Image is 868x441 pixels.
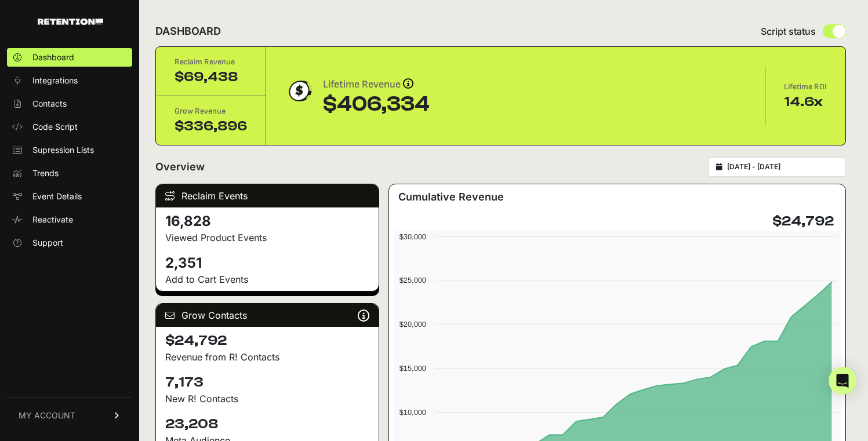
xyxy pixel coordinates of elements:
span: Support [32,237,63,249]
text: $20,000 [400,320,426,329]
h4: 23,208 [165,415,369,433]
p: Add to Cart Events [165,272,369,286]
span: Dashboard [32,52,74,63]
span: Contacts [32,98,67,110]
span: Event Details [32,191,82,202]
div: $69,438 [175,68,247,86]
a: Supression Lists [7,141,132,159]
a: Support [7,234,132,252]
p: New R! Contacts [165,392,369,406]
div: $336,896 [175,117,247,136]
text: $10,000 [400,408,426,417]
span: Supression Lists [32,144,94,156]
div: Grow Contacts [156,304,379,327]
img: dollar-coin-05c43ed7efb7bc0c12610022525b4bbbb207c7efeef5aecc26f025e68dcafac9.png [285,76,314,105]
h3: Cumulative Revenue [398,189,504,205]
a: Contacts [7,94,132,113]
span: Reactivate [32,214,73,225]
div: Lifetime ROI [784,81,827,93]
div: Lifetime Revenue [323,76,430,93]
a: Dashboard [7,48,132,67]
span: Script status [761,24,816,38]
a: MY ACCOUNT [7,398,132,433]
span: Trends [32,167,59,179]
h2: DASHBOARD [155,23,221,39]
span: MY ACCOUNT [19,410,75,421]
div: $406,334 [323,93,430,116]
span: Integrations [32,75,78,86]
p: Revenue from R! Contacts [165,350,369,364]
div: Reclaim Events [156,184,379,207]
text: $30,000 [400,232,426,241]
h4: 7,173 [165,373,369,392]
a: Trends [7,164,132,183]
h4: $24,792 [165,331,369,350]
h4: 2,351 [165,254,369,272]
h2: Overview [155,159,205,175]
a: Reactivate [7,210,132,229]
h4: 16,828 [165,212,369,231]
div: 14.6x [784,93,827,111]
text: $25,000 [400,276,426,285]
text: $15,000 [400,364,426,373]
a: Event Details [7,187,132,206]
p: Viewed Product Events [165,231,369,245]
span: Code Script [32,121,78,133]
div: Reclaim Revenue [175,56,247,68]
a: Code Script [7,118,132,136]
a: Integrations [7,71,132,90]
img: Retention.com [38,19,103,25]
h4: $24,792 [772,212,834,231]
div: Grow Revenue [175,105,247,117]
div: Open Intercom Messenger [829,367,856,395]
